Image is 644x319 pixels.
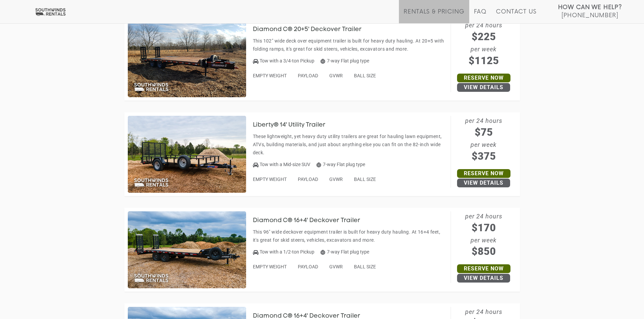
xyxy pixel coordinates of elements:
a: Diamond C® 16+4' Deckover Trailer [253,313,371,319]
span: BALL SIZE [354,73,376,78]
span: $75 [451,125,517,140]
span: GVWR [329,264,343,269]
a: Rentals & Pricing [404,8,464,23]
span: EMPTY WEIGHT [253,177,287,182]
h3: Diamond C® 20+5' Deckover Trailer [253,26,372,33]
span: 7-way Flat plug type [320,249,369,255]
span: PAYLOAD [298,73,318,78]
span: per 24 hours per week [451,116,517,164]
h3: Diamond C® 16+4' Deckover Trailer [253,217,371,224]
span: 7-way Flat plug type [316,162,365,167]
span: $850 [451,244,517,259]
span: per 24 hours per week [451,211,517,259]
span: Tow with a 3/4-ton Pickup [260,58,314,63]
a: Reserve Now [457,169,510,178]
h3: Liberty® 14' Utility Trailer [253,122,336,129]
p: These lightweight, yet heavy duty utility trailers are great for hauling lawn equipment, ATVs, bu... [253,132,447,157]
img: Southwinds Rentals Logo [34,8,67,16]
p: This 96" wide deckover equipment trailer is built for heavy duty hauling. At 16+4 feet, it's grea... [253,228,447,244]
a: Liberty® 14' Utility Trailer [253,122,336,128]
span: 7-way Flat plug type [320,58,369,63]
span: $1125 [451,53,517,68]
span: EMPTY WEIGHT [253,73,287,78]
span: EMPTY WEIGHT [253,264,287,269]
img: SW020 - Diamond C 20+5' Deckover Trailer [128,20,246,97]
span: BALL SIZE [354,177,376,182]
span: BALL SIZE [354,264,376,269]
img: SW030 - Diamond C 16+4' Deckover Trailer [128,211,246,288]
span: PAYLOAD [298,177,318,182]
span: GVWR [329,73,343,78]
span: $225 [451,29,517,44]
span: Tow with a Mid-size SUV [260,162,310,167]
span: GVWR [329,177,343,182]
a: Contact Us [496,8,536,23]
a: Diamond C® 16+4' Deckover Trailer [253,218,371,223]
a: Reserve Now [457,74,510,82]
a: FAQ [474,8,487,23]
span: [PHONE_NUMBER] [562,12,618,19]
span: Tow with a 1/2-ton Pickup [260,249,314,255]
p: This 102" wide deck over equipment trailer is built for heavy duty hauling. At 20+5 with folding ... [253,37,447,53]
a: View Details [457,83,510,92]
a: Diamond C® 20+5' Deckover Trailer [253,27,372,32]
span: PAYLOAD [298,264,318,269]
a: View Details [457,274,510,283]
a: How Can We Help? [PHONE_NUMBER] [558,3,622,18]
strong: How Can We Help? [558,4,622,11]
span: $170 [451,220,517,235]
a: Reserve Now [457,264,510,273]
img: SW025 - Liberty 14' Utility Trailer [128,116,246,193]
span: $375 [451,149,517,164]
a: View Details [457,179,510,187]
span: per 24 hours per week [451,20,517,68]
